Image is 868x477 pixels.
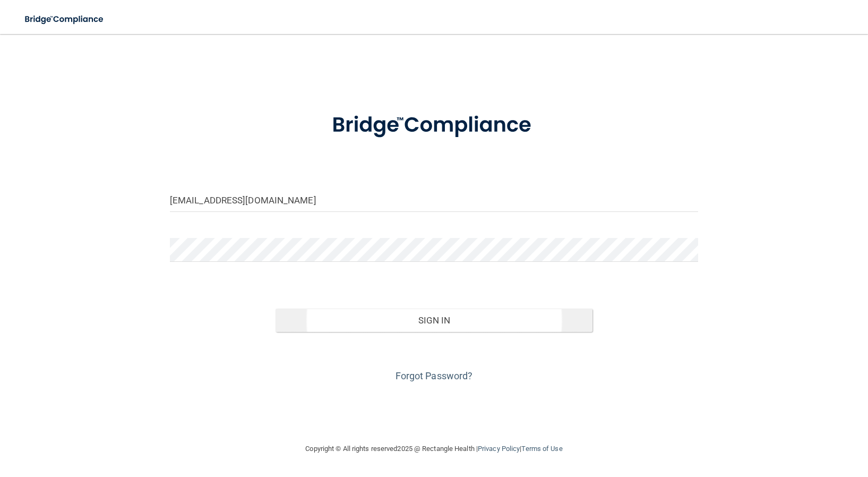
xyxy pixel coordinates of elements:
[396,370,473,381] a: Forgot Password?
[521,445,562,453] a: Terms of Use
[276,309,592,332] button: Sign In
[310,98,557,153] img: bridge_compliance_login_screen.278c3ca4.svg
[170,188,698,212] input: Email
[478,445,520,453] a: Privacy Policy
[240,432,628,466] div: Copyright © All rights reserved 2025 @ Rectangle Health | |
[16,8,114,30] img: bridge_compliance_login_screen.278c3ca4.svg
